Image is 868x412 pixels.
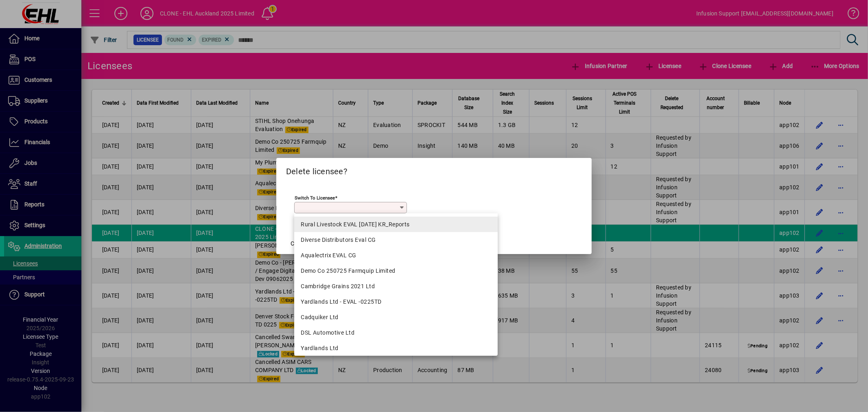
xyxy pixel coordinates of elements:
[301,344,491,353] div: Yardlands Ltd
[294,309,498,325] mat-option: Cadquiker Ltd
[276,158,592,182] h2: Delete licensee?
[294,340,498,356] mat-option: Yardlands Ltd
[294,325,498,340] mat-option: DSL Automotive Ltd
[294,278,498,294] mat-option: Cambridge Grains 2021 Ltd
[301,298,491,306] div: Yardlands Ltd - EVAL -0225TD
[294,217,498,232] mat-option: Rural Livestock EVAL 04JUL25 KR_Reports
[294,294,498,309] mat-option: Yardlands Ltd - EVAL -0225TD
[295,195,335,201] mat-label: Switch to licensee
[294,263,498,278] mat-option: Demo Co 250725 Farmquip Limited
[301,220,491,229] div: Rural Livestock EVAL [DATE] KR_Reports
[301,236,491,244] div: Diverse Distributors Eval CG
[291,239,308,248] span: Cancel
[301,313,491,322] div: Cadquiker Ltd
[301,251,491,260] div: Aqualectrix EVAL CG
[294,232,498,248] mat-option: Diverse Distributors Eval CG
[301,267,491,275] div: Demo Co 250725 Farmquip Limited
[301,282,491,291] div: Cambridge Grains 2021 Ltd
[286,236,312,251] button: Cancel
[294,248,498,263] mat-option: Aqualectrix EVAL CG
[301,329,491,337] div: DSL Automotive Ltd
